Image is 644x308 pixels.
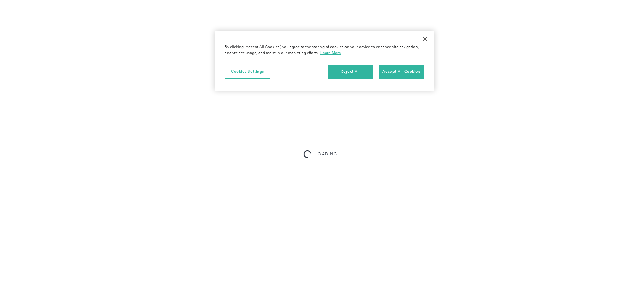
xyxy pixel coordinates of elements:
[320,50,341,55] a: More information about your privacy, opens in a new tab
[225,44,424,56] div: By clicking “Accept All Cookies”, you agree to the storing of cookies on your device to enhance s...
[215,31,434,91] div: Cookie banner
[225,65,270,79] button: Cookies Settings
[328,65,373,79] button: Reject All
[315,151,342,158] div: Loading...
[379,65,424,79] button: Accept All Cookies
[215,31,434,91] div: Privacy
[418,31,432,46] button: Close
